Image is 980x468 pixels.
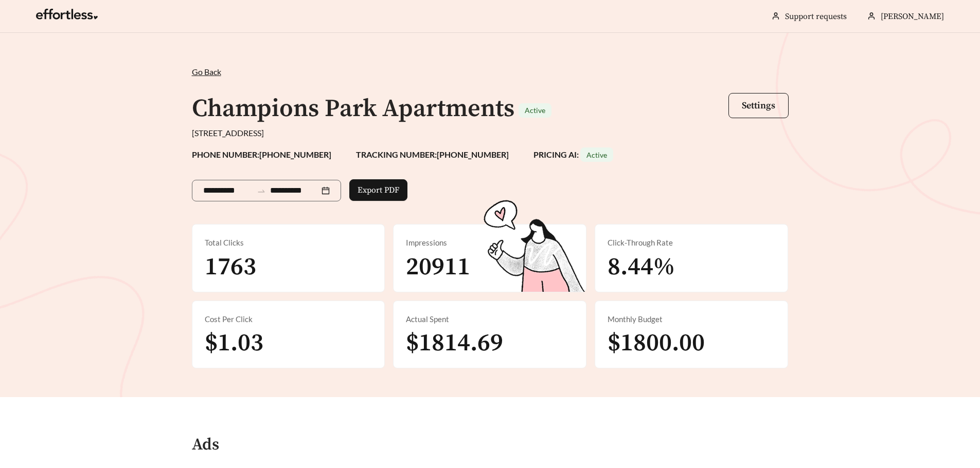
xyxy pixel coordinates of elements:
[406,313,574,325] div: Actual Spent
[728,93,789,118] button: Settings
[406,237,574,249] div: Impressions
[205,237,372,249] div: Total Clicks
[192,127,789,139] div: [STREET_ADDRESS]
[192,93,514,124] h1: Champions Park Apartments
[358,184,399,196] span: Export PDF
[608,237,775,249] div: Click-Through Rate
[192,436,219,454] h4: Ads
[192,149,331,159] strong: PHONE NUMBER: [PHONE_NUMBER]
[406,252,470,283] span: 20911
[257,186,266,195] span: to
[608,313,775,325] div: Monthly Budget
[742,100,775,111] span: Settings
[192,67,221,77] span: Go Back
[608,328,705,359] span: $1800.00
[608,252,675,283] span: 8.44%
[205,252,256,283] span: 1763
[785,11,847,22] a: Support requests
[205,328,263,359] span: $1.03
[257,186,266,196] span: swap-right
[586,151,607,159] span: Active
[881,11,944,22] span: [PERSON_NAME]
[205,313,372,325] div: Cost Per Click
[525,106,545,115] span: Active
[533,149,613,159] strong: PRICING AI:
[349,179,407,201] button: Export PDF
[356,149,509,159] strong: TRACKING NUMBER: [PHONE_NUMBER]
[406,328,503,359] span: $1814.69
